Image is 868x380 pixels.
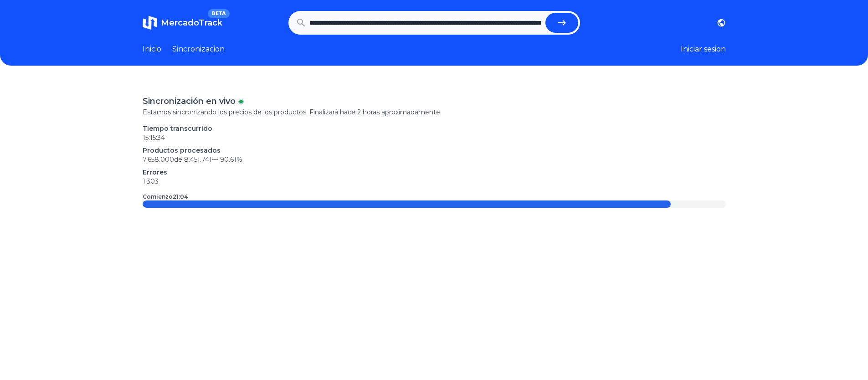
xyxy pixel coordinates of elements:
span: BETA [208,9,229,18]
p: Productos procesados [143,146,726,155]
a: MercadoTrackBETA [143,15,222,30]
span: MercadoTrack [161,18,222,28]
p: 7.658.000 de 8.451.741 — [143,155,726,164]
p: 1.303 [143,177,726,186]
p: Sincronización en vivo [143,95,236,108]
p: Estamos sincronizando los precios de los productos. Finalizará hace 2 horas aproximadamente. [143,108,726,117]
p: Comienzo [143,193,188,200]
span: 90.61 % [220,155,242,164]
p: Errores [143,168,726,177]
button: Iniciar sesion [681,44,726,55]
time: 15:15:34 [143,134,165,142]
a: Inicio [143,44,161,55]
a: Sincronizacion [172,44,225,55]
time: 21:04 [173,193,188,200]
img: MercadoTrack [143,15,157,30]
p: Tiempo transcurrido [143,124,726,133]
